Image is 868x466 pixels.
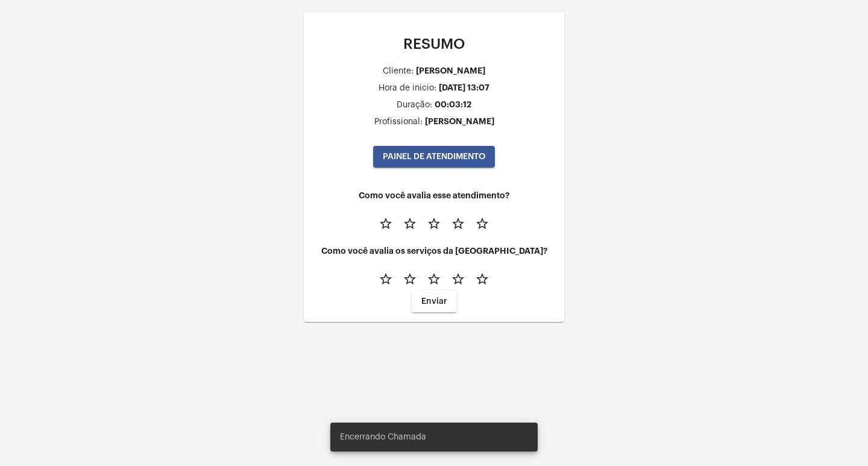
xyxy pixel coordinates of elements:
[313,36,555,52] p: RESUMO
[340,431,426,443] span: Encerrando Chamada
[373,146,495,168] button: PAINEL DE ATENDIMENTO
[397,101,432,110] div: Duração:
[451,272,465,286] mat-icon: star_border
[451,216,465,231] mat-icon: star_border
[412,291,457,312] button: Enviar
[379,272,393,286] mat-icon: star_border
[403,272,417,286] mat-icon: star_border
[374,118,423,127] div: Profissional:
[435,100,471,109] div: 00:03:12
[313,247,555,256] h4: Como você avalia os serviços da [GEOGRAPHIC_DATA]?
[427,216,441,231] mat-icon: star_border
[475,272,489,286] mat-icon: star_border
[383,153,485,161] span: PAINEL DE ATENDIMENTO
[403,216,417,231] mat-icon: star_border
[379,216,393,231] mat-icon: star_border
[416,66,485,75] div: [PERSON_NAME]
[313,191,555,200] h4: Como você avalia esse atendimento?
[379,84,436,93] div: Hora de inicio:
[421,297,447,306] span: Enviar
[425,117,494,126] div: [PERSON_NAME]
[475,216,489,231] mat-icon: star_border
[439,83,489,92] div: [DATE] 13:07
[383,67,414,76] div: Cliente:
[427,272,441,286] mat-icon: star_border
